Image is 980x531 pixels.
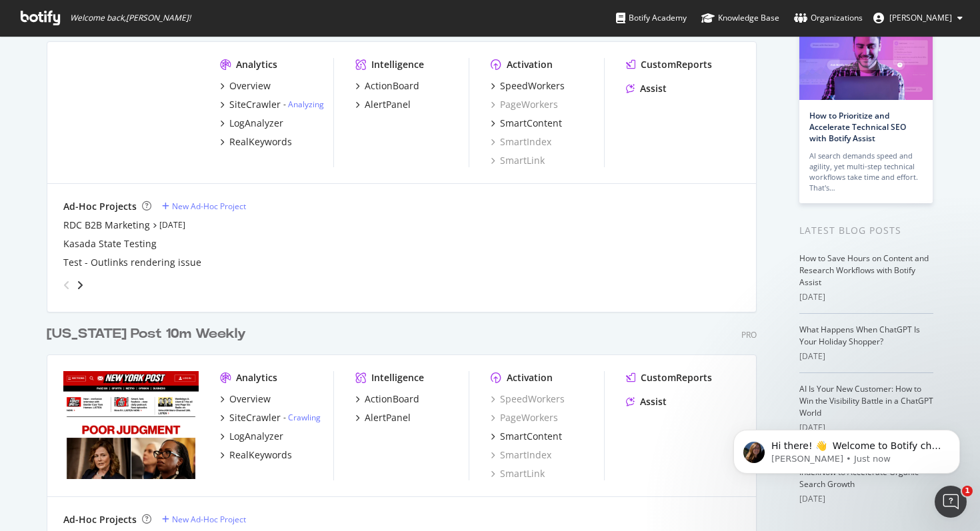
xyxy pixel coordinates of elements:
[283,99,324,110] div: -
[794,11,863,25] div: Organizations
[75,278,85,292] div: angle-right
[159,219,185,231] a: [DATE]
[491,392,565,406] a: SpeedWorkers
[799,253,929,288] a: How to Save Hours on Content and Research Workflows with Botify Assist
[355,98,411,111] a: AlertPanel
[355,392,419,406] a: ActionBoard
[616,11,687,25] div: Botify Academy
[236,58,277,71] div: Analytics
[229,411,281,424] div: SiteCrawler
[491,411,558,424] a: PageWorkers
[236,371,277,384] div: Analytics
[220,135,292,149] a: RealKeywords
[491,448,551,462] a: SmartIndex
[229,392,271,406] div: Overview
[229,448,292,462] div: RealKeywords
[220,117,283,130] a: LogAnalyzer
[799,383,933,418] a: AI Is Your New Customer: How to Win the Visibility Battle in a ChatGPT World
[371,371,424,384] div: Intelligence
[799,350,933,362] div: [DATE]
[491,154,545,167] a: SmartLink
[491,430,562,443] a: SmartContent
[220,79,271,93] a: Overview
[172,201,246,212] div: New Ad-Hoc Project
[799,324,920,347] a: What Happens When ChatGPT Is Your Holiday Shopper?
[365,79,419,93] div: ActionBoard
[47,324,246,344] div: [US_STATE] Post 10m Weekly
[491,117,562,130] a: SmartContent
[809,110,906,144] a: How to Prioritize and Accelerate Technical SEO with Botify Assist
[701,11,779,25] div: Knowledge Base
[220,98,324,111] a: SiteCrawler- Analyzing
[63,513,137,526] div: Ad-Hoc Projects
[626,371,712,384] a: CustomReports
[491,98,558,111] a: PageWorkers
[641,58,712,71] div: CustomReports
[162,201,246,212] a: New Ad-Hoc Project
[220,430,283,443] a: LogAnalyzer
[507,58,553,71] div: Activation
[741,329,757,340] div: Pro
[355,411,411,424] a: AlertPanel
[229,98,281,111] div: SiteCrawler
[229,135,292,149] div: RealKeywords
[640,82,667,95] div: Assist
[220,448,292,462] a: RealKeywords
[365,98,411,111] div: AlertPanel
[283,412,321,423] div: -
[626,395,667,408] a: Assist
[626,58,712,71] a: CustomReports
[935,486,967,518] iframe: Intercom live chat
[58,274,75,296] div: angle-left
[229,117,283,130] div: LogAnalyzer
[799,30,933,100] img: How to Prioritize and Accelerate Technical SEO with Botify Assist
[799,223,933,238] div: Latest Blog Posts
[491,467,545,480] a: SmartLink
[288,99,324,110] a: Analyzing
[355,79,419,93] a: ActionBoard
[63,200,137,213] div: Ad-Hoc Projects
[70,13,191,23] span: Welcome back, [PERSON_NAME] !
[63,219,150,232] a: RDC B2B Marketing
[799,291,933,303] div: [DATE]
[507,371,553,384] div: Activation
[220,392,271,406] a: Overview
[500,117,562,130] div: SmartContent
[172,514,246,525] div: New Ad-Hoc Project
[371,58,424,71] div: Intelligence
[962,486,973,496] span: 1
[63,256,201,269] a: Test - Outlinks rendering issue
[640,395,667,408] div: Assist
[889,12,952,23] span: Venkatakrishna Koduri
[365,392,419,406] div: ActionBoard
[63,237,157,251] a: Kasada State Testing
[863,7,973,29] button: [PERSON_NAME]
[491,135,551,149] a: SmartIndex
[365,411,411,424] div: AlertPanel
[809,151,923,193] div: AI search demands speed and agility, yet multi-step technical workflows take time and effort. Tha...
[500,79,565,93] div: SpeedWorkers
[713,402,980,495] iframe: Intercom notifications message
[500,430,562,443] div: SmartContent
[63,58,199,166] img: realtor.com
[491,79,565,93] a: SpeedWorkers
[63,371,199,479] img: www.Nypost.com
[47,324,251,344] a: [US_STATE] Post 10m Weekly
[162,514,246,525] a: New Ad-Hoc Project
[229,430,283,443] div: LogAnalyzer
[220,411,321,424] a: SiteCrawler- Crawling
[288,412,321,423] a: Crawling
